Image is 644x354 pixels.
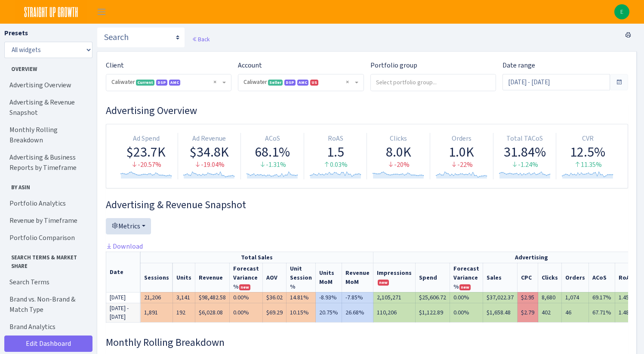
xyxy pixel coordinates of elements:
[182,160,237,170] div: -19.04%
[450,303,483,322] td: 0.00%
[4,149,90,176] a: Advertising & Business Reports by Timeframe
[373,292,416,303] td: 2,105,271
[195,292,230,303] td: $98,482.58
[195,263,230,292] th: Revenue
[308,160,364,170] div: 0.03%
[370,144,426,160] div: 8.0K
[562,303,589,322] td: 46
[141,292,173,303] td: 21,206
[106,105,628,117] h3: Widget #1
[244,160,300,170] div: -1.31%
[434,134,490,144] div: Orders
[308,134,364,144] div: RoAS
[106,292,141,303] td: [DATE]
[106,199,628,211] h3: Widget #2
[518,292,538,303] td: $2.95
[316,263,342,292] th: Units MoM
[373,263,416,292] th: Impressions
[284,80,296,86] span: DSP
[562,292,589,303] td: 1,074
[141,252,373,263] th: Total Sales
[4,28,28,38] label: Presets
[560,160,616,170] div: 11.35%
[4,318,90,336] a: Brand Analytics
[106,336,628,349] h3: Widget #38
[287,263,316,292] th: Unit Session %
[538,303,562,322] td: 402
[615,263,637,292] th: RoAS
[268,80,283,86] span: Seller
[560,134,616,144] div: CVR
[560,144,616,160] div: 12.5%
[169,80,180,86] span: AMC
[4,77,90,94] a: Advertising Overview
[346,78,349,86] span: Remove all items
[106,242,143,251] a: Download
[118,144,174,160] div: $23.7K
[91,5,112,19] button: Toggle navigation
[538,263,562,292] th: Clicks
[5,62,90,73] span: Overview
[230,263,263,292] th: Revenue Forecast Variance %
[316,292,342,303] td: -8.93%
[614,4,629,19] a: E
[106,74,231,91] span: Caliwater <span class="badge badge-success">Current</span><span class="badge badge-primary">DSP</...
[287,292,316,303] td: 14.81%
[297,80,308,86] span: AMC
[497,144,553,160] div: 31.84%
[497,134,553,144] div: Total TACoS
[118,134,174,144] div: Ad Spend
[5,250,90,270] span: Search Terms & Market Share
[4,121,90,149] a: Monthly Rolling Breakdown
[106,303,141,322] td: [DATE] - [DATE]
[287,303,316,322] td: 10.15%
[192,35,210,43] a: Back
[518,263,538,292] th: CPC
[308,144,364,160] div: 1.5
[450,292,483,303] td: 0.00%
[156,80,167,86] span: DSP
[238,60,262,71] label: Account
[136,80,154,86] span: Current
[4,94,90,121] a: Advertising & Revenue Snapshot
[4,195,90,212] a: Portfolio Analytics
[141,263,173,292] th: Sessions
[4,229,90,246] a: Portfolio Comparison
[434,160,490,170] div: -22%
[106,218,151,234] button: Metrics
[416,263,450,292] th: Spend
[342,303,373,322] td: 26.68%
[213,78,216,86] span: Remove all items
[118,160,174,170] div: -20.57%
[370,60,417,71] label: Portfolio group
[434,144,490,160] div: 1.0K
[450,263,483,292] th: Spend Forecast Variance %
[230,292,263,303] td: 0.00%
[483,263,518,292] th: Sales
[173,263,195,292] th: Units
[370,160,426,170] div: -20%
[182,144,237,160] div: $34.8K
[483,303,518,322] td: $1,658.48
[538,292,562,303] td: 8,680
[483,292,518,303] td: $37,022.37
[502,60,535,71] label: Date range
[4,336,92,352] a: Edit Dashboard
[589,292,615,303] td: 69.17%
[615,292,637,303] td: 1.45
[263,292,287,303] td: $36.02
[497,160,553,170] div: -1.24%
[106,60,124,71] label: Client
[239,284,250,290] span: new
[263,303,287,322] td: $69.29
[244,134,300,144] div: ACoS
[373,303,416,322] td: 110,206
[370,134,426,144] div: Clicks
[195,303,230,322] td: $6,028.08
[589,263,615,292] th: ACoS
[562,263,589,292] th: Orders
[416,292,450,303] td: $25,606.72
[589,303,615,322] td: 67.71%
[173,292,195,303] td: 3,141
[518,303,538,322] td: $2.79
